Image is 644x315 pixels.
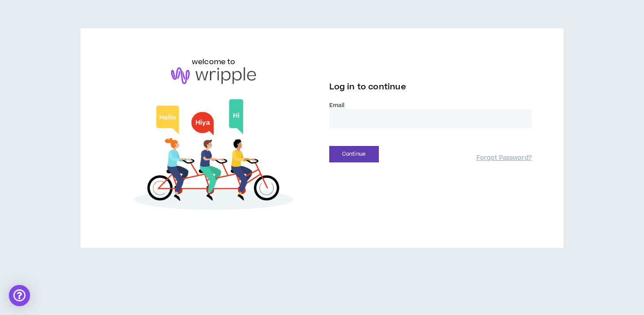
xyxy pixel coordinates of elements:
[329,101,532,109] label: Email
[171,67,256,84] img: logo-brand.png
[9,285,30,306] div: Open Intercom Messenger
[112,93,315,220] img: Welcome to Wripple
[476,154,532,162] a: Forgot Password?
[192,57,236,67] h6: welcome to
[329,146,379,162] button: Continue
[329,81,406,92] span: Log in to continue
